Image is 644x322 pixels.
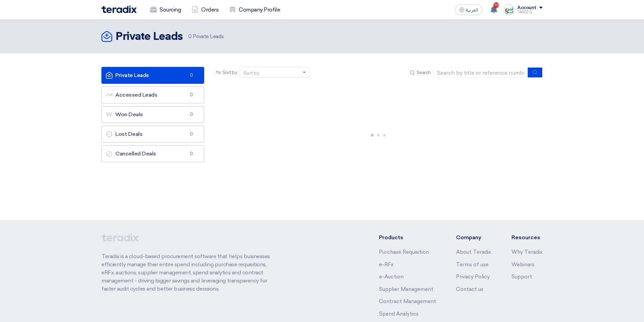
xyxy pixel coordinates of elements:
[511,262,534,268] a: Webinars
[504,4,515,15] img: Screenshot___1727703618088.png
[101,5,137,13] img: Teradix logo
[101,252,278,293] p: Teradix is a cloud-based procurement software that helps businesses efficiently manage their enti...
[101,126,204,143] a: Lost Deals0
[188,131,196,138] span: 0
[379,249,429,255] a: Purchase Requisition
[145,2,186,17] a: Sourcing
[101,86,204,103] a: Accessed Leads0
[188,72,196,79] span: 0
[517,5,536,11] div: Account
[511,233,543,242] li: Resources
[416,69,431,76] span: Search
[101,145,204,162] a: Cancelled Deals0
[379,274,404,280] a: e-Auction
[224,2,285,17] a: Company Profile
[101,67,204,84] a: Private Leads0
[517,10,543,14] div: TAREEQ
[101,106,204,123] a: Won Deals0
[379,311,419,317] a: Spend Analytics
[456,274,490,280] a: Privacy Policy
[456,233,491,242] li: Company
[456,286,483,292] a: Contact us
[511,274,532,280] a: Support
[494,2,499,8] span: 10
[379,233,436,242] li: Products
[456,249,491,255] a: About Teradix
[222,69,237,76] span: Sort by
[116,30,183,44] h2: Private Leads
[243,70,259,77] div: Sort by
[188,150,196,157] span: 0
[188,111,196,118] span: 0
[455,4,482,15] button: العربية
[188,33,192,40] span: 0
[188,92,196,98] span: 0
[433,68,528,78] input: Search by title or reference number
[379,286,433,292] a: Supplier Management
[511,249,543,255] a: Why Teradix
[379,298,436,304] a: Contract Management
[186,2,224,17] a: Orders
[456,262,488,268] a: Terms of use
[379,262,393,268] a: e-RFx
[188,33,223,41] span: Private Leads
[466,8,478,13] span: العربية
